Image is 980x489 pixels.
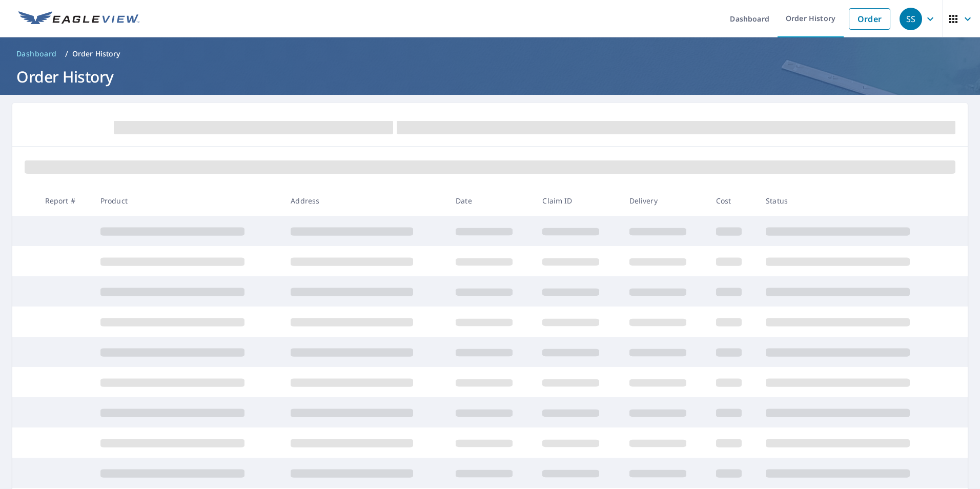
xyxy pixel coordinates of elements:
div: SS [900,8,922,30]
h1: Order History [12,66,968,87]
img: EV Logo [18,11,139,27]
th: Delivery [621,186,708,216]
a: Dashboard [12,46,61,62]
th: Report # [37,186,92,216]
th: Status [758,186,948,216]
a: Order [849,8,890,30]
nav: breadcrumb [12,46,968,62]
th: Cost [708,186,758,216]
li: / [65,48,68,60]
th: Date [447,186,534,216]
span: Dashboard [16,49,57,59]
p: Order History [72,49,120,59]
th: Claim ID [534,186,621,216]
th: Product [92,186,283,216]
th: Address [282,186,447,216]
